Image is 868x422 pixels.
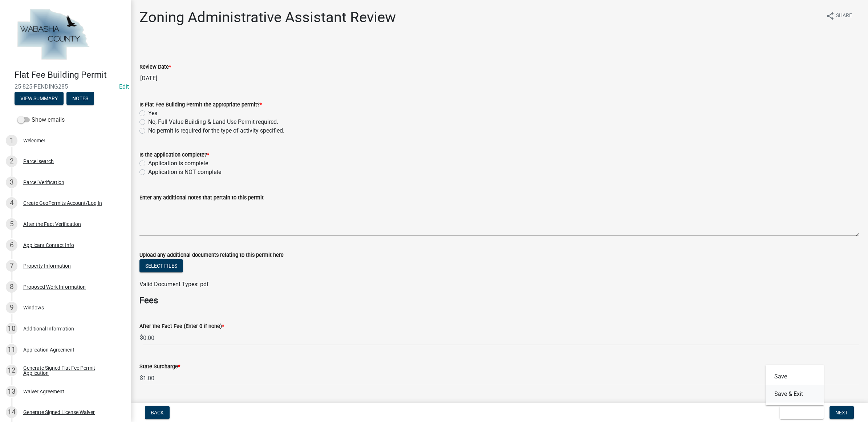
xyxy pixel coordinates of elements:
[6,323,17,334] div: 10
[148,126,284,135] label: No permit is required for the type of activity specified.
[151,410,164,415] span: Back
[23,347,74,352] div: Application Agreement
[139,371,143,386] span: $
[6,260,17,272] div: 7
[780,406,824,419] button: Save & Exit
[23,305,44,310] div: Windows
[6,239,17,251] div: 6
[23,263,71,268] div: Property Information
[836,12,852,20] span: Share
[820,9,858,23] button: shareShare
[23,326,74,331] div: Additional Information
[6,197,17,209] div: 4
[139,153,209,158] label: Is the application complete?
[766,365,824,406] div: Save & Exit
[23,365,119,376] div: Generate Signed Flat Fee Permit Application
[139,259,183,272] button: Select files
[66,92,94,105] button: Notes
[23,243,74,248] div: Applicant Contact Info
[145,406,170,419] button: Back
[766,368,824,385] button: Save
[23,180,64,185] div: Parcel Verification
[766,385,824,403] button: Save & Exit
[139,324,224,329] label: After the Fact Fee (Enter 0 if none)
[6,344,17,356] div: 11
[148,109,157,118] label: Yes
[119,83,129,90] wm-modal-confirm: Edit Application Number
[786,410,814,415] span: Save & Exit
[139,65,171,70] label: Review Date
[23,389,64,394] div: Waiver Agreement
[6,386,17,397] div: 13
[6,302,17,313] div: 9
[139,330,143,345] span: $
[148,118,278,126] label: No, Full Value Building & Land Use Permit required.
[6,176,17,188] div: 3
[23,138,45,143] div: Welcome!
[23,159,54,164] div: Parcel search
[17,115,65,124] label: Show emails
[139,9,396,26] h1: Zoning Administrative Assistant Review
[830,406,854,419] button: Next
[139,253,284,258] label: Upload any additional documents relating to this permit here
[15,92,64,105] button: View Summary
[148,159,208,168] label: Application is complete
[139,295,158,305] strong: Fees
[23,410,95,415] div: Generate Signed License Waiver
[6,135,17,146] div: 1
[139,195,264,200] label: Enter any additional notes that pertain to this permit
[23,200,102,206] div: Create GeoPermits Account/Log In
[6,218,17,230] div: 5
[826,12,835,20] i: share
[15,70,125,80] h4: Flat Fee Building Permit
[15,96,64,102] wm-modal-confirm: Summary
[139,102,262,107] label: Is Flat Fee Building Permit the appropriate permit?
[15,8,92,62] img: Wabasha County, Minnesota
[139,281,209,288] span: Valid Document Types: pdf
[15,83,116,90] span: 25-825-PENDING285
[119,83,129,90] a: Edit
[6,406,17,418] div: 14
[6,155,17,167] div: 2
[6,281,17,293] div: 8
[148,168,221,176] label: Application is NOT complete
[66,96,94,102] wm-modal-confirm: Notes
[6,365,17,376] div: 12
[23,222,81,227] div: After the Fact Verification
[139,364,180,369] label: State Surcharge
[835,410,848,415] span: Next
[23,284,86,289] div: Proposed Work Information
